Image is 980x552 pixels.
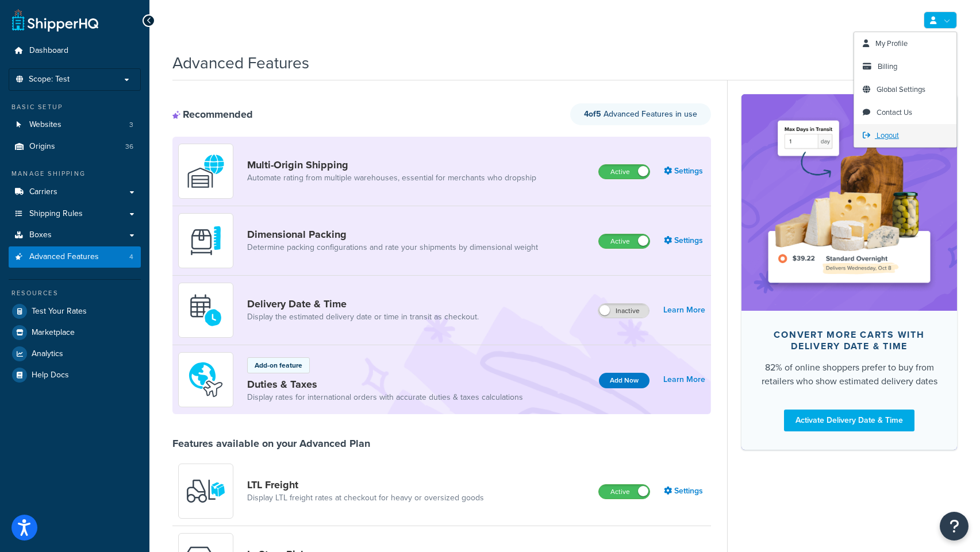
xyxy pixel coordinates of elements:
div: 82% of online shoppers prefer to buy from retailers who show estimated delivery dates [760,361,939,388]
a: Websites3 [9,114,141,136]
img: DTVBYsAAAAAASUVORK5CYII= [186,221,226,261]
span: Logout [877,130,899,141]
span: Global Settings [877,84,925,95]
div: Features available on your Advanced Plan [172,437,370,450]
a: Learn More [663,302,705,318]
label: Active [599,165,650,179]
a: Settings [664,483,705,499]
span: Analytics [32,349,63,359]
span: Origins [29,142,55,152]
a: Analytics [9,343,141,364]
a: Activate Delivery Date & Time [784,410,914,431]
a: Display rates for international orders with accurate duties & taxes calculations [247,392,523,403]
a: Logout [854,124,956,147]
li: Advanced Features [9,246,141,268]
a: Help Docs [9,365,141,385]
span: Websites [29,120,62,130]
h1: Advanced Features [172,52,309,74]
div: Basic Setup [9,102,141,112]
span: Dashboard [29,46,68,56]
span: 4 [129,252,133,262]
a: Shipping Rules [9,203,141,225]
a: Origins36 [9,136,141,157]
span: Advanced Features in use [584,108,697,120]
a: LTL Freight [247,478,484,491]
button: Add Now [599,373,650,388]
img: icon-duo-feat-landed-cost-7136b061.png [186,360,226,400]
a: Dashboard [9,40,141,61]
li: Websites [9,114,141,136]
a: Automate rating from multiple warehouses, essential for merchants who dropship [247,172,536,184]
a: Determine packing configurations and rate your shipments by dimensional weight [247,242,538,253]
img: feature-image-ddt-36eae7f7280da8017bfb280eaccd9c446f90b1fe08728e4019434db127062ab4.png [759,111,940,293]
a: Display the estimated delivery date or time in transit as checkout. [247,311,479,323]
a: Boxes [9,225,141,246]
span: 3 [129,120,133,130]
a: Billing [854,55,956,78]
a: Marketplace [9,322,141,343]
span: 36 [125,142,133,152]
div: Convert more carts with delivery date & time [760,329,939,352]
a: Duties & Taxes [247,378,523,391]
a: Carriers [9,182,141,203]
img: gfkeb5ejjkALwAAAABJRU5ErkJggg== [186,290,226,330]
strong: 4 of 5 [584,108,601,120]
button: Open Resource Center [940,512,969,541]
a: My Profile [854,32,956,55]
div: Manage Shipping [9,169,141,179]
div: Resources [9,288,141,298]
a: Advanced Features4 [9,246,141,268]
label: Active [599,485,650,499]
label: Inactive [598,304,649,318]
a: Delivery Date & Time [247,298,479,310]
span: Contact Us [877,107,912,118]
img: WatD5o0RtDAAAAAElFTkSuQmCC [186,151,226,191]
span: Carriers [29,187,57,197]
a: Display LTL freight rates at checkout for heavy or oversized goods [247,492,484,504]
span: Advanced Features [29,252,99,262]
a: Dimensional Packing [247,228,538,241]
li: Origins [9,136,141,157]
span: Shipping Rules [29,209,83,219]
a: Global Settings [854,78,956,101]
a: Settings [664,163,705,179]
a: Contact Us [854,101,956,124]
span: Marketplace [32,328,75,338]
img: y79ZsPf0fXUFUhFXDzUgf+ktZg5F2+ohG75+v3d2s1D9TjoU8PiyCIluIjV41seZevKCRuEjTPPOKHJsQcmKCXGdfprl3L4q7... [186,471,226,511]
span: Billing [878,61,897,72]
span: Scope: Test [29,75,70,84]
a: Test Your Rates [9,301,141,322]
p: Add-on feature [255,360,302,370]
div: Recommended [172,108,253,121]
a: Multi-Origin Shipping [247,159,536,171]
span: My Profile [875,38,908,49]
span: Boxes [29,230,52,240]
span: Test Your Rates [32,307,87,316]
a: Settings [664,233,705,249]
a: Learn More [663,372,705,388]
span: Help Docs [32,370,69,380]
label: Active [599,234,650,248]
